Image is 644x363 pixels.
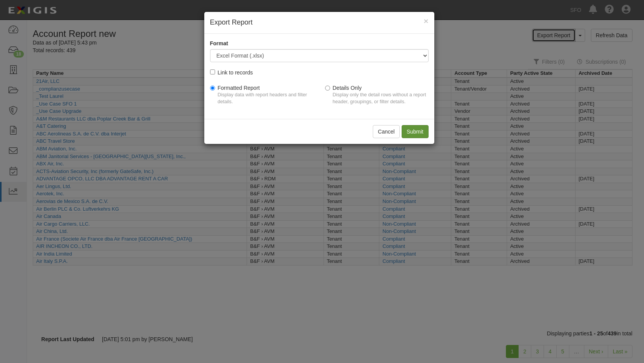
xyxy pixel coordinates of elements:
h4: Export Report [210,18,429,28]
p: Display data with report headers and filter details. [218,92,314,106]
button: Close [424,17,428,25]
label: Format [210,40,228,47]
input: Link to records [210,69,215,74]
input: Submit [402,125,429,138]
label: Details Only [325,84,429,109]
button: Cancel [373,125,400,138]
label: Formatted Report [210,84,314,109]
input: Details OnlyDisplay only the detail rows without a report header, groupings, or filter details. [325,86,330,91]
div: Link to records [218,68,253,76]
input: Formatted ReportDisplay data with report headers and filter details. [210,86,215,91]
span: × [424,16,428,25]
p: Display only the detail rows without a report header, groupings, or filter details. [333,92,429,106]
